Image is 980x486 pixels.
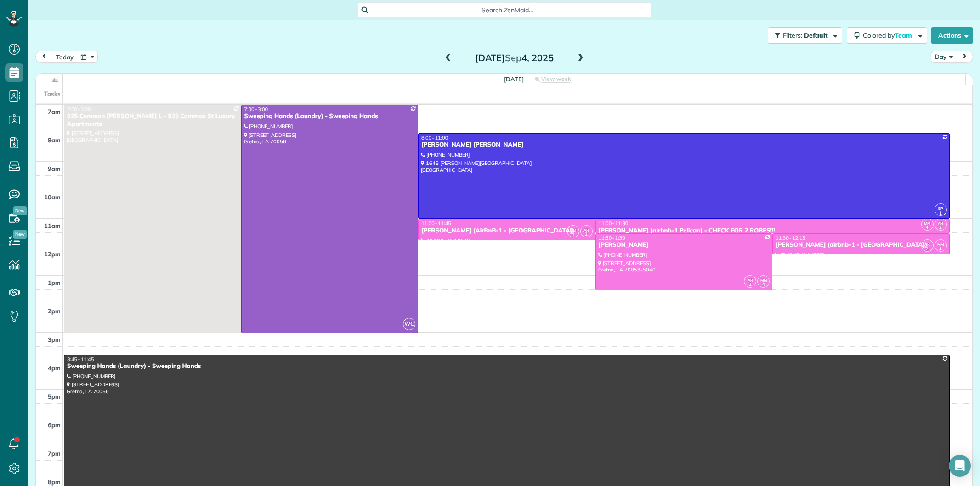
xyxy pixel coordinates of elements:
[48,393,61,400] span: 5pm
[67,106,91,113] span: 7:00 - 3:00
[935,209,946,218] small: 1
[457,53,572,63] h2: [DATE] 4, 2025
[931,27,973,44] button: Actions
[931,51,957,63] button: Day
[48,165,61,172] span: 9am
[44,193,61,201] span: 10am
[403,318,415,330] span: WC
[67,362,947,370] div: Sweeping Hands (Laundry) - Sweeping Hands
[35,51,53,63] button: prev
[863,31,915,40] span: Colored by
[924,242,930,247] span: AR
[44,250,61,258] span: 12pm
[570,227,576,232] span: MM
[13,206,27,215] span: New
[935,245,946,254] small: 4
[48,336,61,343] span: 3pm
[48,421,61,429] span: 6pm
[937,242,944,247] span: MM
[583,227,589,232] span: AR
[13,230,27,239] span: New
[760,277,767,283] span: MM
[421,141,947,149] div: [PERSON_NAME] [PERSON_NAME]
[505,52,521,63] span: Sep
[581,230,592,239] small: 2
[48,136,61,144] span: 8am
[44,222,61,229] span: 11am
[48,108,61,115] span: 7am
[748,277,753,283] span: AR
[44,90,61,97] span: Tasks
[599,220,629,226] span: 11:00 - 11:30
[956,51,973,63] button: next
[895,31,913,40] span: Team
[768,27,842,44] button: Filters: Default
[48,364,61,372] span: 4pm
[244,113,416,120] div: Sweeping Hands (Laundry) - Sweeping Hands
[949,455,971,477] div: Open Intercom Messenger
[598,241,770,249] div: [PERSON_NAME]
[48,307,61,315] span: 2pm
[541,75,571,83] span: View week
[598,227,947,235] div: [PERSON_NAME] (airbnb-1 Pelican) - CHECK FOR 2 ROBES!!!
[804,31,828,40] span: Default
[935,223,946,232] small: 2
[938,220,943,226] span: AR
[922,245,933,254] small: 2
[421,135,448,141] span: 8:00 - 11:00
[783,31,802,40] span: Filters:
[924,220,930,226] span: MM
[67,113,238,128] div: 925 Common [PERSON_NAME] L - 925 Common St Luxury Apartments
[776,235,805,241] span: 11:30 - 12:15
[744,280,756,289] small: 2
[421,220,451,226] span: 11:00 - 11:45
[847,27,927,44] button: Colored byTeam
[421,227,593,235] div: [PERSON_NAME] (AirBnB-1 - [GEOGRAPHIC_DATA])
[599,235,625,241] span: 11:30 - 1:30
[775,241,947,249] div: [PERSON_NAME] (airbnb-1 - [GEOGRAPHIC_DATA])
[48,478,61,486] span: 8pm
[938,206,943,211] span: EP
[48,450,61,457] span: 7pm
[758,280,769,289] small: 4
[244,106,268,113] span: 7:00 - 3:00
[67,356,94,362] span: 3:45 - 11:45
[52,51,78,63] button: today
[504,75,524,83] span: [DATE]
[48,279,61,286] span: 1pm
[763,27,842,44] a: Filters: Default
[922,223,933,232] small: 4
[567,230,579,239] small: 4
